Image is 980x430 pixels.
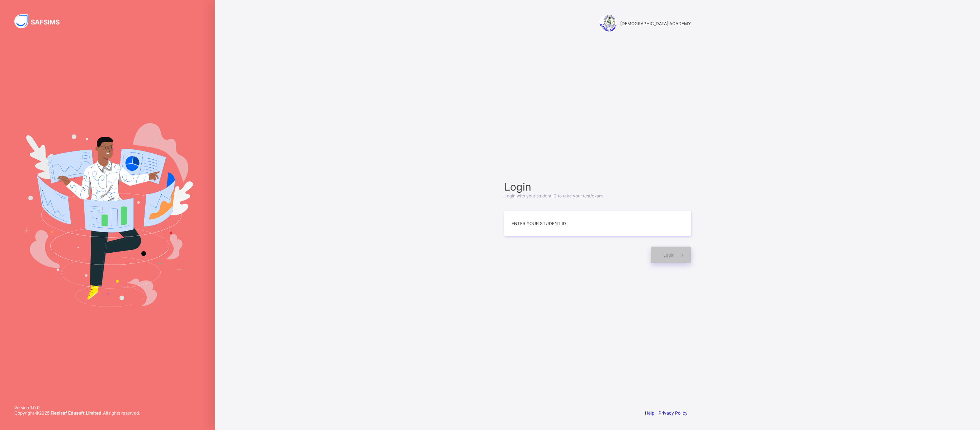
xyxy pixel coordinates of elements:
[14,14,68,28] img: SAFSIMS Logo
[14,410,140,416] span: Copyright © 2025 All rights reserved.
[14,405,140,410] span: Version 1.0.0
[504,181,691,193] span: Login
[51,410,103,416] strong: Flexisaf Edusoft Limited.
[620,21,691,26] span: [DEMOGRAPHIC_DATA] ACADEMY
[659,410,688,416] a: Privacy Policy
[645,410,654,416] a: Help
[663,252,674,258] span: Login
[22,123,193,307] img: Hero Image
[504,193,603,198] span: Login with your student ID to take your test/exam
